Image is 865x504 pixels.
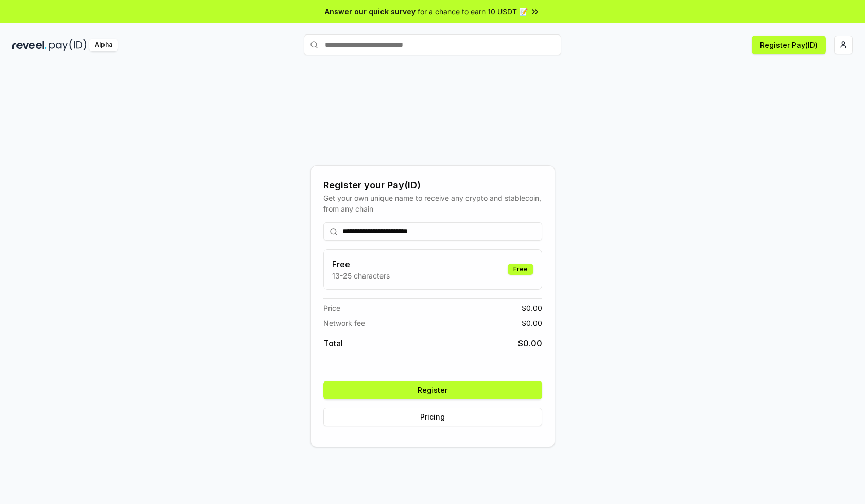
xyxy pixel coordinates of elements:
div: Alpha [89,39,118,51]
button: Register Pay(ID) [752,36,826,54]
button: Pricing [323,408,542,426]
span: Total [323,337,343,350]
span: Network fee [323,318,365,328]
img: pay_id [49,39,87,51]
span: $ 0.00 [518,337,542,350]
img: reveel_dark [12,39,47,51]
span: Price [323,303,340,314]
div: Get your own unique name to receive any crypto and stablecoin, from any chain [323,193,542,214]
div: Free [508,264,533,275]
span: for a chance to earn 10 USDT 📝 [418,6,528,17]
span: $ 0.00 [522,303,542,314]
button: Register [323,381,542,399]
div: Register your Pay(ID) [323,178,542,193]
span: $ 0.00 [522,318,542,328]
p: 13-25 characters [332,270,390,281]
span: Answer our quick survey [325,6,416,17]
h3: Free [332,258,390,270]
